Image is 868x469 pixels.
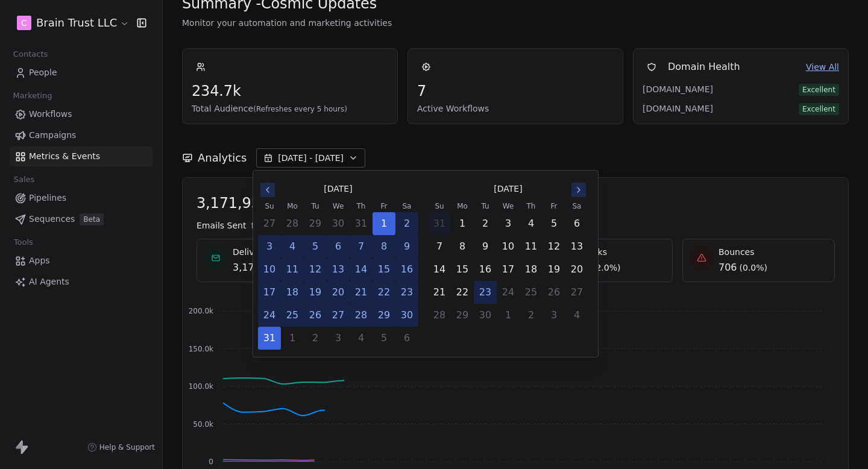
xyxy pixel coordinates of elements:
[8,45,53,63] span: Contacts
[8,171,40,189] span: Sales
[520,304,542,326] button: Thursday, October 2nd, 2025
[474,282,496,303] button: Today, Tuesday, September 23rd, 2025
[565,200,588,212] th: Saturday
[474,213,496,234] button: Tuesday, September 2nd, 2025
[350,213,372,234] button: Thursday, July 31st, 2025
[197,194,834,212] span: 3,171,930
[304,282,326,303] button: Tuesday, August 19th, 2025, selected
[451,282,473,303] button: Monday, September 22nd, 2025
[10,272,153,292] a: AI Agents
[520,200,542,212] th: Thursday
[281,327,303,349] button: Monday, September 1st, 2025
[429,304,450,326] button: Sunday, September 28th, 2025
[497,282,519,303] button: Wednesday, September 24th, 2025
[497,304,519,326] button: Wednesday, October 1st, 2025
[259,327,280,349] button: Sunday, August 31st, 2025, selected
[350,259,372,280] button: Thursday, August 14th, 2025, selected
[278,152,344,164] span: [DATE] - [DATE]
[520,259,542,280] button: Thursday, September 18th, 2025
[719,246,767,258] span: Bounces
[373,304,395,326] button: Friday, August 29th, 2025, selected
[429,282,450,303] button: Sunday, September 21st, 2025
[417,82,614,100] span: 7
[497,259,519,280] button: Wednesday, September 17th, 2025
[258,200,418,350] table: August 2025
[739,262,767,274] span: ( 0.0% )
[327,236,349,257] button: Wednesday, August 6th, 2025, selected
[593,262,621,274] span: ( 2.0% )
[451,213,473,234] button: Monday, September 1st, 2025
[806,61,839,74] a: View All
[571,183,586,197] button: Go to the Next Month
[543,213,565,234] button: Friday, September 5th, 2025
[281,236,303,257] button: Monday, August 4th, 2025, selected
[396,304,418,326] button: Saturday, August 30th, 2025, selected
[799,84,839,96] span: Excellent
[643,102,727,115] span: [DOMAIN_NAME]
[429,213,450,234] button: Sunday, August 31st, 2025, selected
[192,82,388,100] span: 234.7k
[373,259,395,280] button: Friday, August 15th, 2025, selected
[233,260,281,275] span: 3,171,224
[350,304,372,326] button: Thursday, August 28th, 2025, selected
[10,251,153,271] a: Apps
[327,304,349,326] button: Wednesday, August 27th, 2025, selected
[543,282,565,303] button: Friday, September 26th, 2025
[198,150,247,166] span: Analytics
[429,259,450,280] button: Sunday, September 14th, 2025
[14,13,128,33] button: CBrain Trust LLC
[253,105,347,113] span: (Refreshes every 5 hours)
[87,442,155,452] a: Help & Support
[543,259,565,280] button: Friday, September 19th, 2025
[36,15,117,31] span: Brain Trust LLC
[10,146,153,166] a: Metrics & Events
[10,104,153,124] a: Workflows
[373,213,395,234] button: Friday, August 1st, 2025, selected
[395,200,418,212] th: Saturday
[451,236,473,257] button: Monday, September 8th, 2025
[281,200,304,212] th: Monday
[304,236,326,257] button: Tuesday, August 5th, 2025, selected
[566,213,588,234] button: Saturday, September 6th, 2025
[494,183,522,195] span: [DATE]
[497,213,519,234] button: Wednesday, September 3rd, 2025
[350,200,373,212] th: Thursday
[209,458,213,466] tspan: 0
[327,259,349,280] button: Wednesday, August 13th, 2025, selected
[189,307,213,315] tspan: 200.0k
[396,236,418,257] button: Saturday, August 9th, 2025, selected
[327,213,349,234] button: Wednesday, July 30th, 2025
[324,183,352,195] span: [DATE]
[80,213,104,225] span: Beta
[256,148,365,168] button: [DATE] - [DATE]
[429,236,450,257] button: Sunday, September 7th, 2025
[10,125,153,145] a: Campaigns
[566,236,588,257] button: Saturday, September 13th, 2025
[417,102,614,115] span: Active Workflows
[29,213,75,225] span: Sequences
[373,200,395,212] th: Friday
[396,213,418,234] button: Saturday, August 2nd, 2025, selected
[29,275,69,288] span: AI Agents
[259,213,280,234] button: Sunday, July 27th, 2025
[29,254,50,267] span: Apps
[542,200,565,212] th: Friday
[10,63,153,83] a: People
[566,259,588,280] button: Saturday, September 20th, 2025
[258,200,281,212] th: Sunday
[281,259,303,280] button: Monday, August 11th, 2025, selected
[251,219,372,231] span: from [DATE] to [DATE] (EST).
[29,108,72,121] span: Workflows
[281,213,303,234] button: Monday, July 28th, 2025
[474,304,496,326] button: Tuesday, September 30th, 2025
[566,282,588,303] button: Saturday, September 27th, 2025
[350,327,372,349] button: Thursday, September 4th, 2025
[281,282,303,303] button: Monday, August 18th, 2025, selected
[373,236,395,257] button: Friday, August 8th, 2025, selected
[520,213,542,234] button: Thursday, September 4th, 2025
[474,200,497,212] th: Tuesday
[396,259,418,280] button: Saturday, August 16th, 2025, selected
[10,188,153,208] a: Pipelines
[566,304,588,326] button: Saturday, October 4th, 2025
[327,200,350,212] th: Wednesday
